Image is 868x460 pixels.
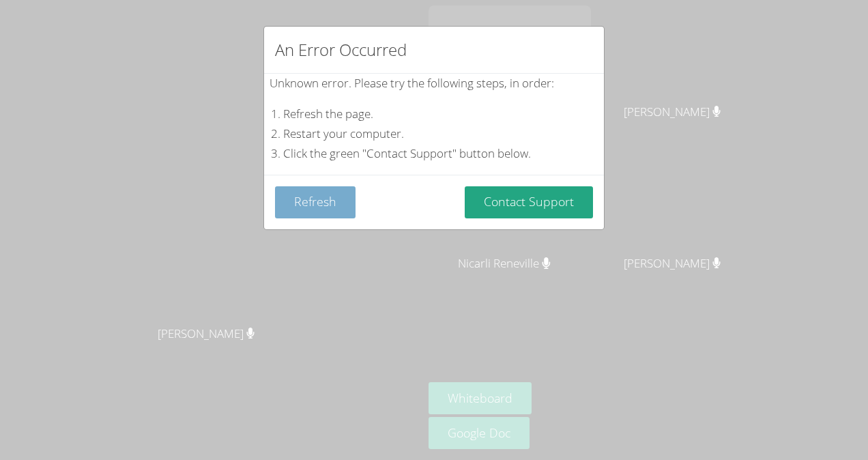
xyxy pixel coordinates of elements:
div: Unknown error. Please try the following steps, in order: [270,74,598,164]
li: Click the green "Contact Support" button below. [283,144,598,164]
button: Refresh [275,186,356,218]
li: Refresh the page. [283,104,598,124]
li: Restart your computer. [283,124,598,144]
h2: An Error Occurred [275,38,407,62]
button: Contact Support [465,186,593,218]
